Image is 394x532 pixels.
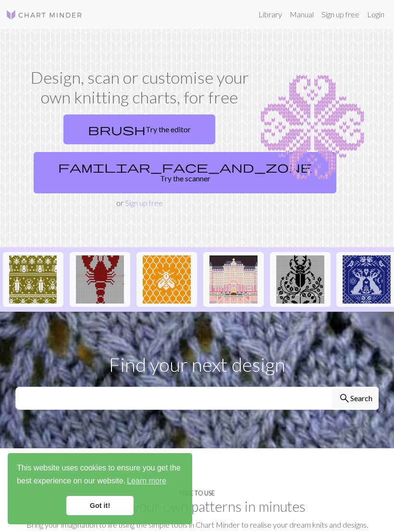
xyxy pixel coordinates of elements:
[9,255,57,304] img: Repeating bugs
[8,453,192,524] div: cookieconsent
[276,255,324,304] img: stag beetle #1
[15,519,379,531] p: Bring your imagination to life using the simple tools in Chart Minder to realise your dream knits...
[30,111,249,209] div: or
[70,252,130,307] button: Copy of Copy of Lobster
[88,123,146,136] span: brush
[3,252,63,307] button: Repeating bugs
[125,474,168,488] a: learn more about cookies
[70,274,130,283] a: Copy of Copy of Lobster
[203,252,264,307] button: Copy of Grand-Budapest-Hotel-Exterior.jpg
[136,274,197,283] a: Mehiläinen
[15,498,379,515] h2: Create your own patterns in minutes
[125,198,163,207] a: Sign up free
[76,255,124,304] img: Copy of Copy of Lobster
[286,5,318,24] a: Manual
[332,387,379,410] button: Search
[6,9,83,21] img: Logo
[63,114,215,144] a: Try the editor
[363,5,388,24] a: Login
[17,462,183,488] span: This website uses cookies to ensure you get the best experience on our website.
[30,67,249,107] h1: Design, scan or customise your own knitting charts, for free
[179,490,215,497] h4: Free to use
[270,252,331,307] button: stag beetle #1
[209,255,258,304] img: Copy of Grand-Budapest-Hotel-Exterior.jpg
[15,350,379,379] p: Find your next design
[58,160,312,174] span: familiar_face_and_zone
[318,5,363,24] a: Sign up free
[203,274,264,283] a: Copy of Grand-Budapest-Hotel-Exterior.jpg
[34,152,336,193] a: Try the scanner
[66,496,134,515] a: dismiss cookie message
[255,5,286,24] a: Library
[143,255,191,304] img: Mehiläinen
[3,274,63,283] a: Repeating bugs
[339,392,350,405] span: search
[343,255,391,304] img: Märtas
[260,67,364,188] img: Chart example
[270,274,331,283] a: stag beetle #1
[136,252,197,307] button: Mehiläinen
